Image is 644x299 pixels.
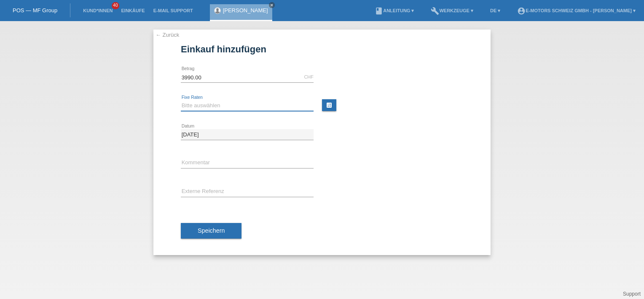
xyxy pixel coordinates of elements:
[149,8,197,13] a: E-Mail Support
[486,8,504,13] a: DE ▾
[322,99,336,111] a: calculate
[13,7,57,14] a: POS — MF Group
[326,102,333,109] i: calculate
[79,8,117,13] a: Kund*innen
[181,223,241,239] button: Speichern
[304,74,314,79] div: CHF
[156,32,179,38] a: ← Zurück
[112,2,119,9] span: 40
[370,8,418,13] a: bookAnleitung ▾
[270,3,274,7] i: close
[223,7,268,14] a: [PERSON_NAME]
[517,7,526,15] i: account_circle
[431,7,439,15] i: build
[427,8,478,13] a: buildWerkzeuge ▾
[623,291,641,297] a: Support
[117,8,149,13] a: Einkäufe
[513,8,640,13] a: account_circleE-Motors Schweiz GmbH - [PERSON_NAME] ▾
[181,44,463,54] h1: Einkauf hinzufügen
[198,227,225,234] span: Speichern
[269,2,275,8] a: close
[375,7,383,15] i: book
